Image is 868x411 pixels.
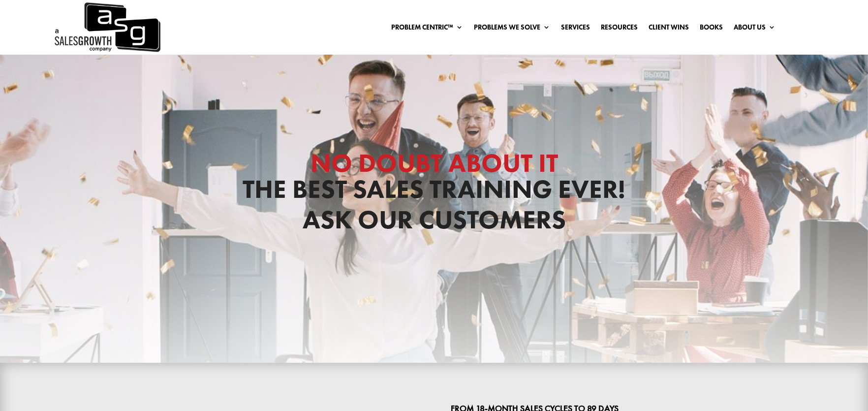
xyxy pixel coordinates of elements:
a: Problem Centric™ [391,24,463,34]
h1: The Best Sales Training Ever! [144,150,724,207]
a: Problems We Solve [474,24,550,34]
h1: Ask Our Customers [144,207,724,238]
a: Services [561,24,590,34]
a: Resources [601,24,638,34]
a: Client Wins [649,24,689,34]
a: Books [700,24,723,34]
span: No Doubt About It [310,146,558,180]
a: About Us [734,24,775,34]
